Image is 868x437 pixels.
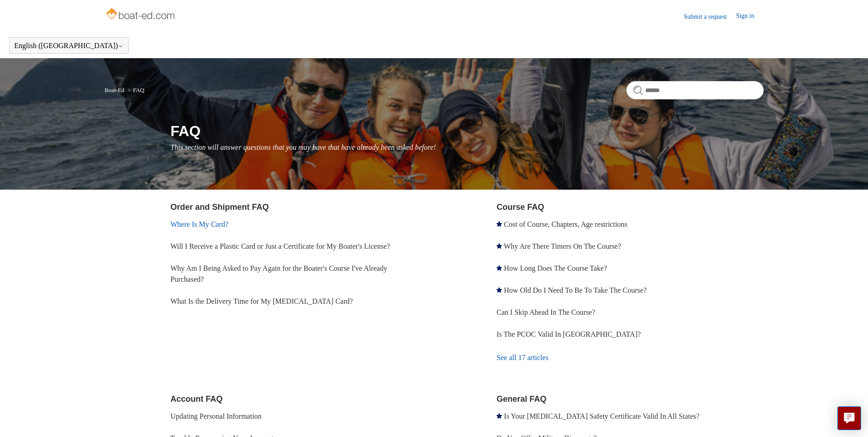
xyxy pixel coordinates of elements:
[496,308,595,316] a: Can I Skip Ahead In The Course?
[171,412,262,420] a: Updating Personal Information
[105,5,178,24] img: Boat-Ed Help Center home page
[105,87,124,93] a: Boat-Ed
[171,297,353,305] a: What Is the Delivery Time for My [MEDICAL_DATA] Card?
[837,406,861,430] button: Live chat
[496,243,502,249] svg: Promoted article
[496,287,502,293] svg: Promoted article
[496,221,502,227] svg: Promoted article
[105,87,126,93] li: Boat-Ed
[496,202,544,212] a: Course FAQ
[171,120,764,142] h1: FAQ
[626,81,764,99] input: Search
[171,242,390,250] a: Will I Receive a Plastic Card or Just a Certificate for My Boater's License?
[171,220,229,228] a: Where Is My Card?
[684,12,736,22] a: Submit a request
[496,345,763,370] a: See all 17 articles
[736,11,763,22] a: Sign in
[504,264,607,272] a: How Long Does The Course Take?
[171,264,388,283] a: Why Am I Being Asked to Pay Again for the Boater's Course I've Already Purchased?
[126,87,144,93] li: FAQ
[171,394,223,404] a: Account FAQ
[504,220,627,228] a: Cost of Course, Chapters, Age restrictions
[496,330,641,338] a: Is The PCOC Valid In [GEOGRAPHIC_DATA]?
[171,202,269,212] a: Order and Shipment FAQ
[504,412,699,420] a: Is Your [MEDICAL_DATA] Safety Certificate Valid In All States?
[14,42,124,50] button: English ([GEOGRAPHIC_DATA])
[171,142,764,153] p: This section will answer questions that you may have that have already been asked before!
[504,286,647,294] a: How Old Do I Need To Be To Take The Course?
[496,394,546,404] a: General FAQ
[496,413,502,419] svg: Promoted article
[496,265,502,271] svg: Promoted article
[504,242,621,250] a: Why Are There Timers On The Course?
